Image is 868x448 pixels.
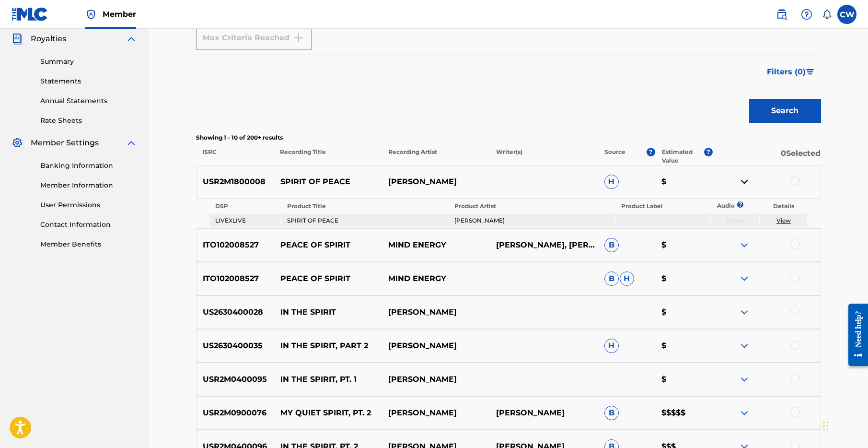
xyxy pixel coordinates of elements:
[772,5,791,24] a: Public Search
[655,307,712,318] p: $
[40,239,137,249] a: Member Benefits
[739,340,750,352] img: expand
[761,60,821,84] button: Filters (0)
[604,175,619,189] span: H
[274,239,382,251] p: PEACE OF SPIRIT
[797,5,816,24] div: Help
[655,273,712,284] p: $
[655,340,712,352] p: $
[31,33,66,45] span: Royalties
[655,374,712,385] p: $
[837,5,856,24] div: User Menu
[801,9,812,20] img: help
[197,239,274,251] p: ITO102008527
[711,201,723,210] p: Audio
[40,220,137,230] a: Contact Information
[655,239,712,251] p: $
[12,137,23,149] img: Member Settings
[197,374,274,385] p: USR2M0400095
[739,273,750,284] img: expand
[126,33,137,45] img: expand
[274,407,382,419] p: MY QUIET SPIRIT, PT. 2
[209,214,281,227] td: LIVEXLIVE
[841,296,868,374] iframe: Resource Center
[12,33,23,45] img: Royalties
[776,9,787,20] img: search
[713,148,821,165] p: 0 Selected
[490,148,598,165] p: Writer(s)
[274,176,382,188] p: SPIRIT OF PEACE
[615,200,710,213] th: Product Label
[806,69,814,75] img: filter
[604,271,619,286] span: B
[40,161,137,171] a: Banking Information
[704,148,713,156] span: ?
[711,216,759,225] p: Listen
[604,148,625,165] p: Source
[197,340,274,352] p: US2630400035
[40,180,137,190] a: Member Information
[739,374,750,385] img: expand
[40,57,137,67] a: Summary
[655,407,712,419] p: $$$$$
[382,148,490,165] p: Recording Artist
[449,214,615,227] td: [PERSON_NAME]
[382,273,490,284] p: MIND ENERGY
[274,374,382,385] p: IN THE SPIRIT, PT. 1
[820,402,868,448] iframe: Chat Widget
[103,9,136,20] span: Member
[449,200,615,213] th: Product Artist
[274,148,382,165] p: Recording Title
[823,412,829,440] div: Drag
[662,148,704,165] p: Estimated Value
[274,340,382,352] p: IN THE SPIRIT, PART 2
[197,273,274,284] p: ITO102008527
[40,116,137,126] a: Rate Sheets
[776,217,791,224] a: View
[604,339,619,353] span: H
[281,200,448,213] th: Product Title
[196,133,821,142] p: Showing 1 - 10 of 200+ results
[647,148,655,156] span: ?
[197,407,274,419] p: USR2M0900076
[739,307,750,318] img: expand
[382,374,490,385] p: [PERSON_NAME]
[209,200,281,213] th: DSP
[31,137,99,149] span: Member Settings
[740,201,741,208] span: ?
[822,10,832,19] div: Notifications
[749,99,821,123] button: Search
[12,7,48,21] img: MLC Logo
[767,66,806,78] span: Filters ( 0 )
[197,176,274,188] p: USR2M1800008
[281,214,448,227] td: SPIRIT OF PEACE
[274,273,382,284] p: PEACE OF SPIRIT
[40,200,137,210] a: User Permissions
[196,148,274,165] p: ISRC
[760,200,807,213] th: Details
[490,239,598,251] p: [PERSON_NAME], [PERSON_NAME]
[739,407,750,419] img: expand
[739,176,750,188] img: contract
[274,307,382,318] p: IN THE SPIRIT
[490,407,598,419] p: [PERSON_NAME]
[40,76,137,86] a: Statements
[604,406,619,420] span: B
[382,239,490,251] p: MIND ENERGY
[382,407,490,419] p: [PERSON_NAME]
[85,9,97,20] img: Top Rightsholder
[739,239,750,251] img: expand
[655,176,712,188] p: $
[382,340,490,352] p: [PERSON_NAME]
[126,137,137,149] img: expand
[382,176,490,188] p: [PERSON_NAME]
[604,238,619,252] span: B
[197,307,274,318] p: US2630400028
[620,271,634,286] span: H
[40,96,137,106] a: Annual Statements
[382,307,490,318] p: [PERSON_NAME]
